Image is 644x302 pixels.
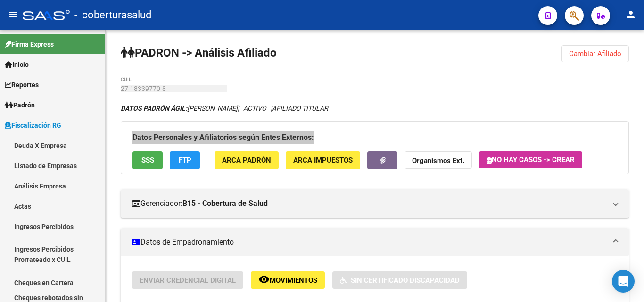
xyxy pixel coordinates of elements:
span: Padrón [5,100,35,110]
mat-panel-title: Gerenciador: [132,198,606,209]
button: Cambiar Afiliado [561,45,629,62]
button: Movimientos [251,271,325,289]
mat-expansion-panel-header: Gerenciador:B15 - Cobertura de Salud [121,189,629,218]
span: Reportes [5,80,39,90]
span: SSS [141,156,154,165]
i: | ACTIVO | [121,105,328,112]
span: No hay casos -> Crear [487,155,575,164]
span: [PERSON_NAME] [121,105,238,112]
mat-panel-title: Datos de Empadronamiento [132,237,606,247]
strong: DATOS PADRÓN ÁGIL: [121,105,187,112]
button: Organismos Ext. [405,151,472,169]
span: Sin Certificado Discapacidad [351,276,460,285]
span: ARCA Impuestos [293,156,353,165]
button: Enviar Credencial Digital [132,271,243,289]
span: FTP [179,156,191,165]
span: Inicio [5,59,29,70]
strong: PADRON -> Análisis Afiliado [121,46,277,59]
mat-icon: person [625,9,636,20]
div: Open Intercom Messenger [612,270,635,293]
button: FTP [170,151,200,169]
span: Firma Express [5,39,54,49]
mat-expansion-panel-header: Datos de Empadronamiento [121,228,629,256]
mat-icon: remove_red_eye [258,274,270,285]
span: - coberturasalud [74,5,151,25]
strong: B15 - Cobertura de Salud [182,198,268,209]
span: Fiscalización RG [5,120,61,131]
button: Sin Certificado Discapacidad [332,271,467,289]
button: No hay casos -> Crear [479,151,582,168]
button: SSS [132,151,163,169]
span: Movimientos [270,276,317,285]
span: Cambiar Afiliado [569,49,621,58]
button: ARCA Impuestos [286,151,360,169]
mat-icon: menu [8,9,19,20]
span: AFILIADO TITULAR [272,105,328,112]
h3: Datos Personales y Afiliatorios según Entes Externos: [132,131,617,144]
strong: Organismos Ext. [412,157,464,165]
button: ARCA Padrón [215,151,279,169]
span: Enviar Credencial Digital [140,276,236,285]
span: ARCA Padrón [222,156,271,165]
